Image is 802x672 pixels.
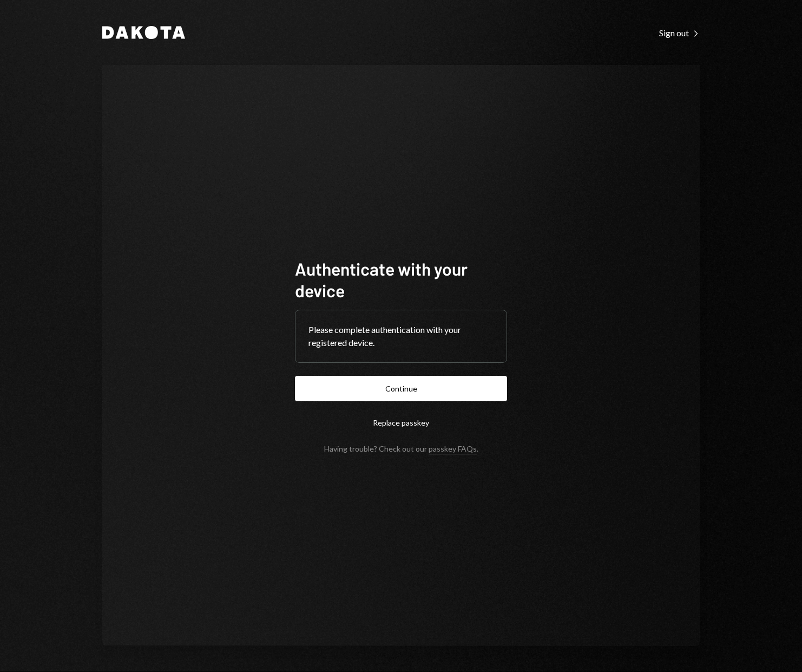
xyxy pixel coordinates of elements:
h1: Authenticate with your device [295,258,507,301]
a: Sign out [659,27,700,38]
div: Please complete authentication with your registered device. [308,323,494,349]
button: Replace passkey [295,410,507,435]
a: passkey FAQs [429,444,477,454]
div: Having trouble? Check out our . [324,444,478,453]
button: Continue [295,376,507,401]
div: Sign out [659,28,700,38]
